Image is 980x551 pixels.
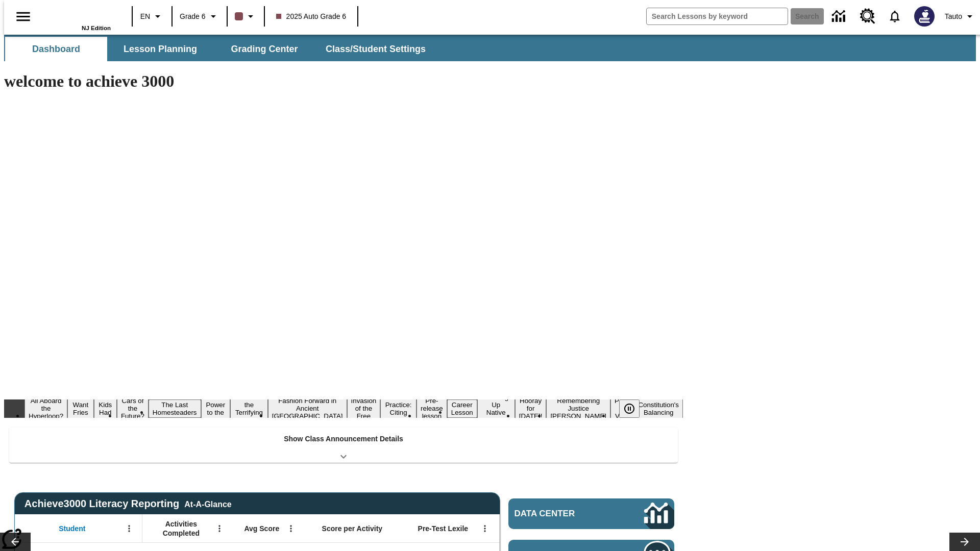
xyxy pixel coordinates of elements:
button: Open Menu [283,521,299,536]
span: 2025 Auto Grade 6 [276,11,347,22]
div: Pause [619,399,650,418]
button: Slide 6 Solar Power to the People [201,392,231,425]
span: Pre-Test Lexile [418,524,469,533]
div: At-A-Glance [184,498,231,509]
button: Slide 1 All Aboard the Hyperloop? [24,395,67,421]
button: Slide 16 Point of View [610,395,634,421]
button: Slide 11 Pre-release lesson [416,395,447,421]
button: Slide 7 Attack of the Terrifying Tomatoes [230,392,268,425]
span: Student [59,524,85,533]
a: Home [44,5,111,25]
span: Grading Center [231,43,298,55]
span: Lesson Planning [124,43,197,55]
span: Data Center [514,509,610,519]
button: Class color is dark brown. Change class color [231,7,261,26]
a: Notifications [881,3,908,30]
p: Show Class Announcement Details [284,434,403,444]
button: Pause [619,399,640,418]
button: Slide 15 Remembering Justice O'Connor [546,395,610,421]
h1: welcome to achieve 3000 [4,72,683,91]
button: Slide 5 The Last Homesteaders [149,399,201,418]
button: Slide 2 Do You Want Fries With That? [67,384,93,433]
button: Slide 3 Dirty Jobs Kids Had To Do [94,384,117,433]
button: Dashboard [5,37,107,61]
span: Tauto [945,11,962,22]
div: SubNavbar [4,37,435,61]
span: Avg Score [244,524,279,533]
a: Data Center [826,3,854,31]
div: SubNavbar [4,35,976,61]
button: Slide 9 The Invasion of the Free CD [347,388,381,429]
img: Avatar [914,6,935,27]
div: Home [44,4,111,31]
span: Class/Student Settings [326,43,426,55]
a: Data Center [508,498,674,529]
input: search field [647,8,788,24]
a: Resource Center, Will open in new tab [854,3,881,30]
span: Dashboard [32,43,80,55]
button: Lesson Planning [109,37,211,61]
button: Lesson carousel, Next [949,533,980,551]
button: Slide 8 Fashion Forward in Ancient Rome [268,395,347,421]
button: Grading Center [213,37,315,61]
button: Select a new avatar [908,3,941,30]
button: Open Menu [212,521,227,536]
button: Profile/Settings [941,7,980,26]
button: Open Menu [477,521,493,536]
button: Slide 13 Cooking Up Native Traditions [477,392,515,425]
button: Class/Student Settings [317,37,434,61]
button: Open Menu [121,521,137,536]
span: Activities Completed [148,519,215,538]
span: Achieve3000 Literacy Reporting [24,498,232,510]
button: Slide 14 Hooray for Constitution Day! [515,395,547,421]
span: Score per Activity [322,524,383,533]
button: Slide 17 The Constitution's Balancing Act [634,392,683,425]
span: Grade 6 [180,11,206,22]
button: Slide 12 Career Lesson [447,399,477,418]
button: Slide 4 Cars of the Future? [117,395,149,421]
button: Open side menu [8,2,38,32]
span: EN [140,11,150,22]
button: Grade: Grade 6, Select a grade [176,7,224,26]
div: Show Class Announcement Details [9,428,678,463]
button: Language: EN, Select a language [136,7,168,26]
span: NJ Edition [82,25,111,31]
button: Slide 10 Mixed Practice: Citing Evidence [380,392,416,425]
